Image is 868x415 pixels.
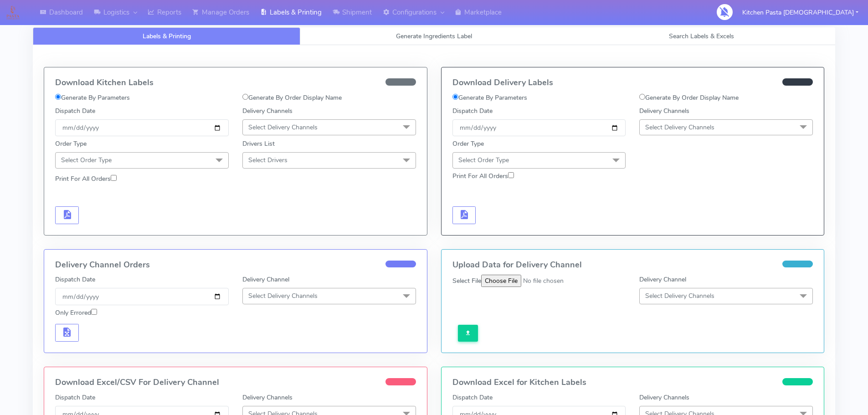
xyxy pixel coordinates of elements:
label: Dispatch Date [55,106,95,116]
input: Generate By Order Display Name [639,94,645,100]
label: Delivery Channels [639,393,689,402]
span: Generate Ingredients Label [396,32,472,41]
label: Generate By Order Display Name [242,93,342,102]
label: Only Errored [55,308,97,318]
input: Print For All Orders [111,175,117,181]
span: Select Order Type [458,156,509,164]
span: Select Delivery Channels [248,123,318,132]
input: Generate By Parameters [55,94,61,100]
label: Print For All Orders [55,174,117,184]
h4: Delivery Channel Orders [55,261,416,270]
label: Delivery Channels [242,106,293,116]
ul: Tabs [33,27,835,45]
input: Generate By Order Display Name [242,94,248,100]
input: Print For All Orders [508,172,514,178]
label: Select File [452,276,481,286]
label: Print For All Orders [452,171,514,181]
h4: Upload Data for Delivery Channel [452,261,813,270]
label: Delivery Channel [242,275,289,284]
span: Labels & Printing [143,32,191,41]
h4: Download Kitchen Labels [55,78,416,87]
label: Delivery Channels [242,393,293,402]
span: Select Order Type [61,156,112,164]
label: Delivery Channels [639,106,689,116]
span: Select Delivery Channels [645,292,714,300]
input: Generate By Parameters [452,94,458,100]
button: Kitchen Pasta [DEMOGRAPHIC_DATA] [735,3,865,22]
span: Select Delivery Channels [248,292,318,300]
label: Generate By Parameters [55,93,130,102]
span: Select Delivery Channels [645,123,714,132]
h4: Download Excel/CSV For Delivery Channel [55,378,416,387]
label: Dispatch Date [452,393,493,402]
label: Dispatch Date [452,106,493,116]
h4: Download Delivery Labels [452,78,813,87]
label: Dispatch Date [55,393,95,402]
input: Only Errored [91,309,97,315]
label: Generate By Order Display Name [639,93,739,102]
label: Generate By Parameters [452,93,527,102]
label: Drivers List [242,139,275,149]
label: Dispatch Date [55,275,95,284]
label: Delivery Channel [639,275,686,284]
h4: Download Excel for Kitchen Labels [452,378,813,387]
span: Search Labels & Excels [669,32,734,41]
label: Order Type [452,139,484,149]
label: Order Type [55,139,87,149]
span: Select Drivers [248,156,288,164]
